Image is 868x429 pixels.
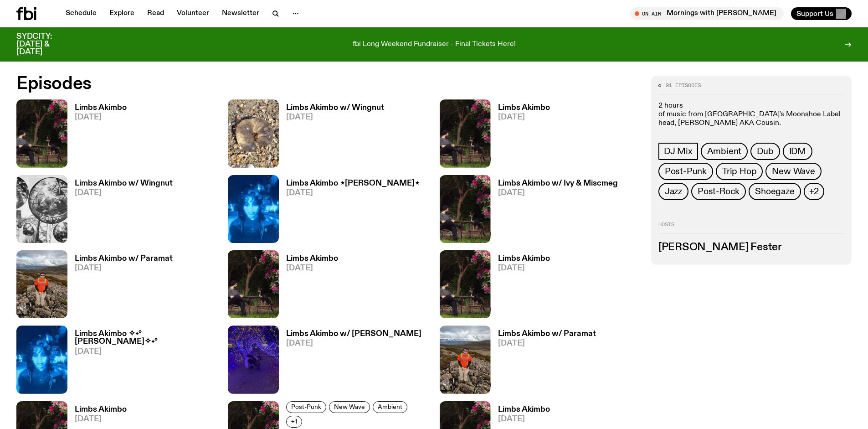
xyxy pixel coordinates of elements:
[75,114,127,121] span: [DATE]
[498,255,550,263] h3: Limbs Akimbo
[228,250,279,318] img: Jackson sits at an outdoor table, legs crossed and gazing at a black and brown dog also sitting a...
[378,403,402,410] span: Ambient
[286,255,338,263] h3: Limbs Akimbo
[498,180,618,187] h3: Limbs Akimbo w/ Ivy & Miscmeg
[286,330,421,338] h3: Limbs Akimbo w/ [PERSON_NAME]
[701,143,748,160] a: Ambient
[783,143,812,160] a: IDM
[60,7,102,20] a: Schedule
[698,186,740,196] span: Post-Rock
[286,264,338,272] span: [DATE]
[765,163,821,180] a: New Wave
[67,104,127,167] a: Limbs Akimbo[DATE]
[707,146,742,156] span: Ambient
[16,76,570,92] h2: Episodes
[750,143,780,160] a: Dub
[75,330,217,346] h3: Limbs Akimbo ✧˖°[PERSON_NAME]✧˖°
[491,180,618,243] a: Limbs Akimbo w/ Ivy & Miscmeg[DATE]
[722,166,756,176] span: Trip Hop
[279,180,420,243] a: Limbs Akimbo ⋆[PERSON_NAME]⋆[DATE]
[498,340,596,347] span: [DATE]
[286,340,421,347] span: [DATE]
[716,163,763,180] a: Trip Hop
[67,255,173,318] a: Limbs Akimbo w/ Paramat[DATE]
[658,183,688,200] a: Jazz
[286,104,384,112] h3: Limbs Akimbo w/ Wingnut
[498,330,596,338] h3: Limbs Akimbo w/ Paramat
[104,7,140,20] a: Explore
[67,330,217,393] a: Limbs Akimbo ✧˖°[PERSON_NAME]✧˖°[DATE]
[353,41,516,49] p: fbi Long Weekend Fundraiser - Final Tickets Here!
[286,416,302,428] button: +1
[658,222,844,233] h2: Hosts
[491,255,550,318] a: Limbs Akimbo[DATE]
[291,403,321,410] span: Post-Punk
[334,403,365,410] span: New Wave
[658,163,713,180] a: Post-Punk
[691,183,746,200] a: Post-Rock
[498,415,550,423] span: [DATE]
[757,146,773,156] span: Dub
[286,180,420,187] h3: Limbs Akimbo ⋆[PERSON_NAME]⋆
[498,189,618,197] span: [DATE]
[791,7,852,20] button: Support Us
[142,7,169,20] a: Read
[665,166,707,176] span: Post-Punk
[755,186,794,196] span: Shoegaze
[498,406,550,413] h3: Limbs Akimbo
[279,330,421,393] a: Limbs Akimbo w/ [PERSON_NAME][DATE]
[16,175,67,243] img: Image from 'Domebooks: Reflecting on Domebook 2' by Lloyd Kahn
[171,7,215,20] a: Volunteer
[498,264,550,272] span: [DATE]
[75,180,173,187] h3: Limbs Akimbo w/ Wingnut
[809,186,819,196] span: +2
[796,10,833,18] span: Support Us
[665,186,682,196] span: Jazz
[491,104,550,167] a: Limbs Akimbo[DATE]
[291,418,297,425] span: +1
[75,104,127,112] h3: Limbs Akimbo
[630,7,784,20] button: On AirMornings with [PERSON_NAME]
[658,102,844,128] p: 2 hours of music from [GEOGRAPHIC_DATA]'s Moonshoe Label head, [PERSON_NAME] AKA Cousin.
[664,146,693,156] span: DJ Mix
[286,189,420,197] span: [DATE]
[75,415,127,423] span: [DATE]
[16,33,75,56] h3: SYDCITY: [DATE] & [DATE]
[75,255,173,263] h3: Limbs Akimbo w/ Paramat
[67,180,173,243] a: Limbs Akimbo w/ Wingnut[DATE]
[286,401,326,413] a: Post-Punk
[498,104,550,112] h3: Limbs Akimbo
[279,255,338,318] a: Limbs Akimbo[DATE]
[440,175,491,243] img: Jackson sits at an outdoor table, legs crossed and gazing at a black and brown dog also sitting a...
[75,406,127,413] h3: Limbs Akimbo
[75,189,173,197] span: [DATE]
[658,243,844,253] h3: [PERSON_NAME] Fester
[440,99,491,167] img: Jackson sits at an outdoor table, legs crossed and gazing at a black and brown dog also sitting a...
[329,401,370,413] a: New Wave
[491,330,596,393] a: Limbs Akimbo w/ Paramat[DATE]
[804,183,825,200] button: +2
[440,250,491,318] img: Jackson sits at an outdoor table, legs crossed and gazing at a black and brown dog also sitting a...
[772,166,815,176] span: New Wave
[75,264,173,272] span: [DATE]
[498,114,550,121] span: [DATE]
[749,183,801,200] a: Shoegaze
[666,83,701,88] span: 91 episodes
[373,401,407,413] a: Ambient
[789,146,806,156] span: IDM
[16,99,67,167] img: Jackson sits at an outdoor table, legs crossed and gazing at a black and brown dog also sitting a...
[279,104,384,167] a: Limbs Akimbo w/ Wingnut[DATE]
[658,143,698,160] a: DJ Mix
[75,348,217,356] span: [DATE]
[286,114,384,121] span: [DATE]
[216,7,265,20] a: Newsletter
